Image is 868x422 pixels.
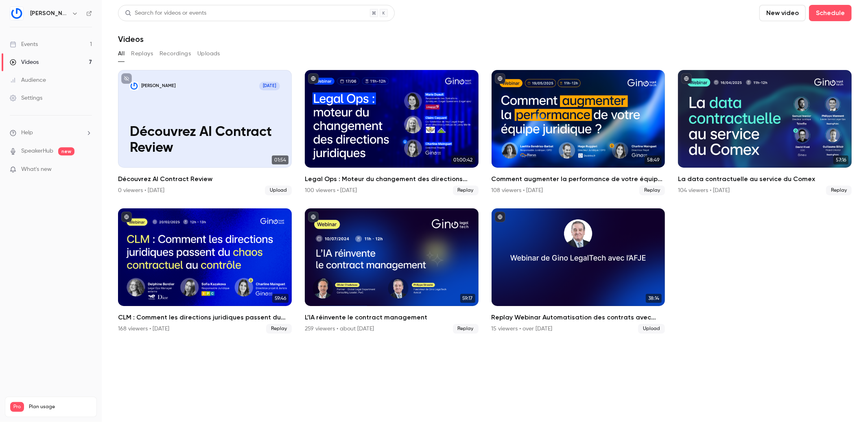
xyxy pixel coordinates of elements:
span: Replay [826,186,852,195]
ul: Videos [118,70,852,334]
h2: Replay Webinar Automatisation des contrats avec l'AFJE [492,313,665,322]
span: 01:54 [272,155,289,164]
h2: La data contractuelle au service du Comex [678,174,852,184]
a: 58:49Comment augmenter la performance de votre équipe juridique ?108 viewers • [DATE]Replay [492,70,665,195]
button: published [308,212,319,222]
img: Gino LegalTech [10,7,23,20]
button: unpublished [121,73,132,84]
div: 108 viewers • [DATE] [492,186,543,195]
li: CLM : Comment les directions juridiques passent du chaos contractuel au contrôle [118,208,292,334]
span: Plan usage [29,404,92,410]
button: Uploads [197,47,220,60]
span: new [58,147,74,155]
span: 59:17 [460,294,475,303]
li: Comment augmenter la performance de votre équipe juridique ? [492,70,665,195]
div: 100 viewers • [DATE] [305,186,357,195]
a: 38:14Replay Webinar Automatisation des contrats avec l'AFJE15 viewers • over [DATE]Upload [492,208,665,334]
span: Upload [638,324,665,334]
div: 168 viewers • [DATE] [118,325,169,333]
div: 15 viewers • over [DATE] [492,325,553,333]
span: Help [21,129,33,137]
li: Découvrez AI Contract Review [118,70,292,195]
div: Videos [10,58,39,66]
button: Schedule [809,5,852,21]
span: 59:46 [272,294,289,303]
a: SpeakerHub [21,147,53,155]
div: 104 viewers • [DATE] [678,186,730,195]
span: 38:14 [646,294,662,303]
h2: CLM : Comment les directions juridiques passent du chaos contractuel au contrôle [118,313,292,322]
p: [PERSON_NAME] [141,83,176,89]
button: published [681,73,692,84]
h1: Videos [118,34,144,44]
button: All [118,47,125,60]
p: Découvrez AI Contract Review [130,125,280,156]
li: help-dropdown-opener [10,129,92,137]
span: What's new [21,165,52,174]
button: Recordings [160,47,191,60]
li: L’IA réinvente le contract management [305,208,479,334]
h2: Comment augmenter la performance de votre équipe juridique ? [492,174,665,184]
h6: [PERSON_NAME] [30,9,68,17]
div: Settings [10,94,42,102]
li: La data contractuelle au service du Comex [678,70,852,195]
a: 01:00:42Legal Ops : Moteur du changement des directions juridiques100 viewers • [DATE]Replay [305,70,479,195]
div: Events [10,40,38,48]
img: Découvrez AI Contract Review [130,82,138,90]
span: Replay [639,186,665,195]
div: 259 viewers • about [DATE] [305,325,374,333]
button: published [495,73,505,84]
span: Replay [453,186,479,195]
span: Replay [266,324,292,334]
button: published [308,73,319,84]
button: published [121,212,132,222]
span: Upload [265,186,292,195]
div: Audience [10,76,46,84]
span: [DATE] [259,82,280,90]
div: Search for videos or events [125,9,206,17]
button: Replays [131,47,153,60]
a: 59:17L’IA réinvente le contract management259 viewers • about [DATE]Replay [305,208,479,334]
button: published [495,212,505,222]
span: 57:16 [833,155,848,164]
a: 59:46CLM : Comment les directions juridiques passent du chaos contractuel au contrôle168 viewers ... [118,208,292,334]
section: Videos [118,5,852,417]
a: Découvrez AI Contract Review[PERSON_NAME][DATE]Découvrez AI Contract Review01:54Découvrez AI Cont... [118,70,292,195]
li: Legal Ops : Moteur du changement des directions juridiques [305,70,479,195]
h2: Découvrez AI Contract Review [118,174,292,184]
button: New video [759,5,806,21]
a: 57:16La data contractuelle au service du Comex104 viewers • [DATE]Replay [678,70,852,195]
h2: L’IA réinvente le contract management [305,313,479,322]
h2: Legal Ops : Moteur du changement des directions juridiques [305,174,479,184]
div: 0 viewers • [DATE] [118,186,164,195]
iframe: Noticeable Trigger [82,166,92,173]
span: 58:49 [645,155,662,164]
span: Replay [453,324,479,334]
span: Pro [10,402,24,412]
span: 01:00:42 [451,155,475,164]
li: Replay Webinar Automatisation des contrats avec l'AFJE [492,208,665,334]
